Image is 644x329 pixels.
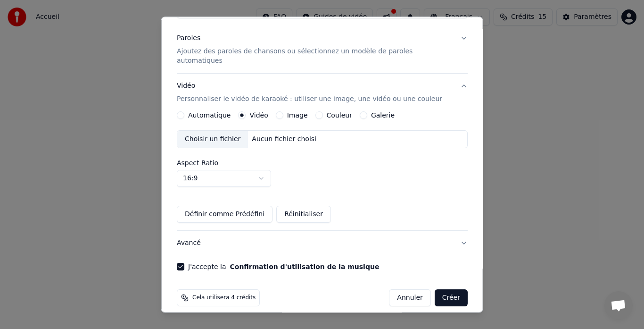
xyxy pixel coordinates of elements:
div: Vidéo [177,82,442,104]
button: J'accepte la [230,264,379,270]
div: VidéoPersonnaliser le vidéo de karaoké : utiliser une image, une vidéo ou une couleur [177,112,468,231]
div: Choisir un fichier [177,131,248,148]
div: Paroles [177,34,200,43]
p: Personnaliser le vidéo de karaoké : utiliser une image, une vidéo ou une couleur [177,95,442,104]
label: Image [287,112,307,119]
label: Automatique [188,112,231,119]
button: Créer [434,290,467,307]
span: Cela utilisera 4 crédits [192,295,256,302]
label: J'accepte la [188,264,379,270]
button: Définir comme Prédéfini [177,206,272,223]
button: Réinitialiser [276,206,331,223]
label: Couleur [326,112,352,119]
button: VidéoPersonnaliser le vidéo de karaoké : utiliser une image, une vidéo ou une couleur [177,74,468,112]
label: Aspect Ratio [177,160,468,167]
button: Annuler [389,290,430,307]
button: ParolesAjoutez des paroles de chansons ou sélectionnez un modèle de paroles automatiques [177,26,468,74]
label: Galerie [371,112,394,119]
label: Vidéo [249,112,268,119]
p: Ajoutez des paroles de chansons ou sélectionnez un modèle de paroles automatiques [177,47,453,66]
div: Aucun fichier choisi [248,135,320,144]
button: Avancé [177,231,468,256]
